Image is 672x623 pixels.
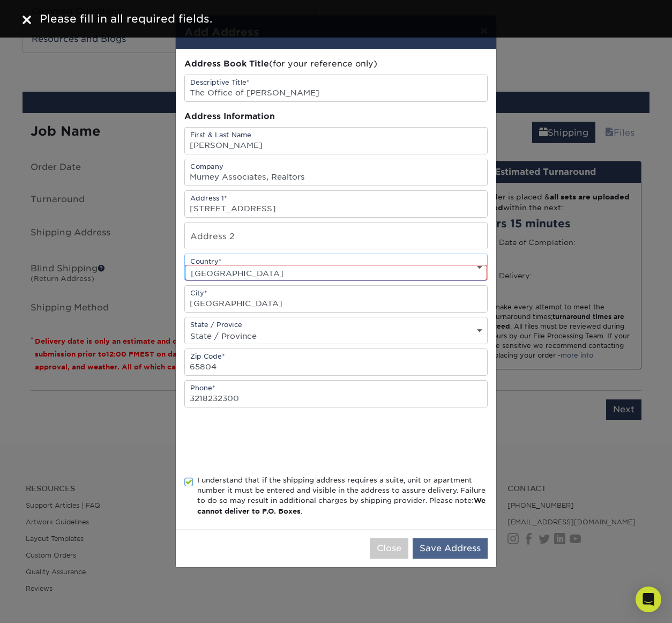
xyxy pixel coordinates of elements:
span: Please fill in all required fields. [40,12,212,25]
b: We cannot deliver to P.O. Boxes [197,496,486,515]
iframe: reCAPTCHA [184,420,347,462]
div: Address Information [184,110,488,123]
button: Save Address [413,538,488,559]
div: I understand that if the shipping address requires a suite, unit or apartment number it must be e... [197,475,488,517]
div: (for your reference only) [184,58,488,70]
span: Address Book Title [184,58,269,69]
img: close [23,16,31,24]
div: Open Intercom Messenger [636,587,661,612]
button: Close [370,538,408,559]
